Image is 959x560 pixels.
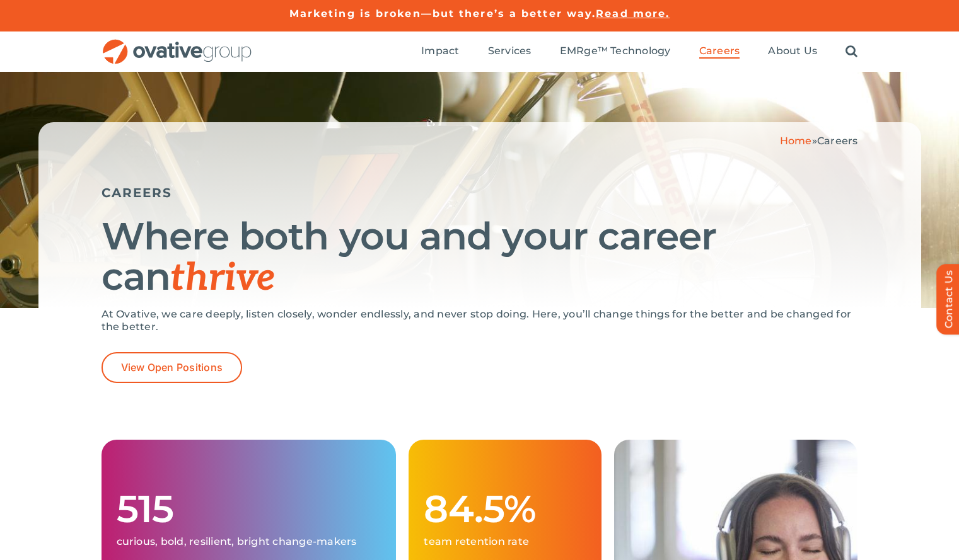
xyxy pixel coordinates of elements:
a: Marketing is broken—but there’s a better way. [289,8,596,20]
span: Services [488,45,532,57]
a: Read more. [596,8,670,20]
span: » [780,135,858,147]
h1: Where both you and your career can [102,216,858,299]
p: curious, bold, resilient, bright change-makers [117,535,381,548]
nav: Menu [421,31,857,72]
p: team retention rate [424,535,586,548]
span: thrive [170,256,276,301]
a: Careers [699,45,740,59]
a: Home [780,135,812,147]
span: EMRge™ Technology [560,45,671,57]
span: Careers [699,45,740,57]
span: About Us [768,45,817,57]
a: OG_Full_horizontal_RGB [102,38,253,50]
span: View Open Positions [121,362,223,374]
span: Impact [421,45,459,57]
a: EMRge™ Technology [560,45,671,59]
a: About Us [768,45,817,59]
h1: 84.5% [424,489,586,529]
span: Careers [817,135,858,147]
h1: 515 [117,489,381,529]
a: Search [846,45,857,59]
h5: CAREERS [102,185,858,200]
a: Impact [421,45,459,59]
a: View Open Positions [102,352,243,383]
p: At Ovative, we care deeply, listen closely, wonder endlessly, and never stop doing. Here, you’ll ... [102,308,858,333]
a: Services [488,45,532,59]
